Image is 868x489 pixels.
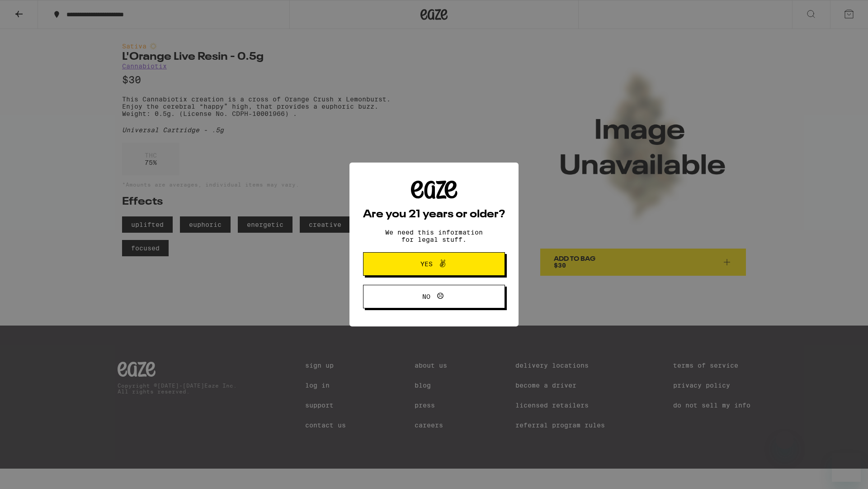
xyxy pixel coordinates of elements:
[420,261,433,267] span: Yes
[776,431,794,449] iframe: Close message
[363,285,505,308] button: No
[363,252,505,276] button: Yes
[832,453,861,482] iframe: Button to launch messaging window
[377,229,491,243] p: We need this information for legal stuff.
[363,209,505,220] h2: Are you 21 years or older?
[422,293,430,300] span: No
